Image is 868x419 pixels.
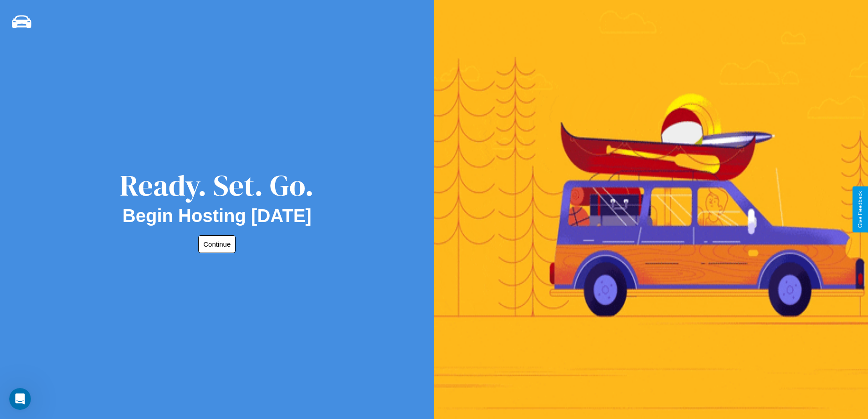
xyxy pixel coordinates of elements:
button: Continue [198,235,236,253]
div: Give Feedback [857,191,863,228]
h2: Begin Hosting [DATE] [123,206,312,226]
div: Ready. Set. Go. [120,165,314,206]
iframe: Intercom live chat [9,388,31,410]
